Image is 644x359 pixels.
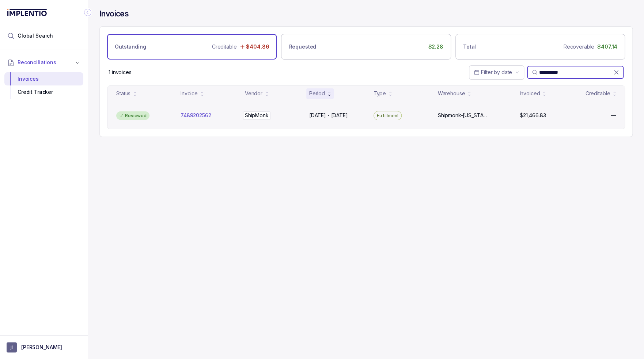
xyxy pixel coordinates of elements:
div: Invoiced [519,90,540,97]
div: Remaining page entries [109,69,132,76]
p: $404.86 [246,43,269,50]
div: Credit Tracker [10,85,77,99]
span: User initials [7,342,17,352]
p: Recoverable [563,43,594,50]
p: $21,466.83 [520,112,546,119]
p: [DATE] - [DATE] [309,112,348,119]
p: Outstanding [115,43,146,50]
p: Shipmonk-[US_STATE], Shipmonk-[US_STATE], Shipmonk-[US_STATE] [437,112,487,119]
p: Requested [289,43,316,50]
p: — [611,112,616,119]
div: Period [309,90,325,97]
div: Type [374,90,386,97]
search: Date Range Picker [474,69,512,76]
p: $2.28 [428,43,443,50]
button: Reconciliations [4,54,83,70]
div: Invoices [10,72,77,85]
p: Fulfillment [377,112,399,119]
div: Vendor [245,90,262,97]
p: 1 invoices [109,69,132,76]
p: Creditable [212,43,237,50]
div: Reconciliations [4,71,83,100]
span: Global Search [18,32,53,39]
p: Total [463,43,476,50]
span: Reconciliations [18,59,56,66]
div: Invoice [181,90,198,97]
div: Status [116,90,130,97]
div: Warehouse [437,90,465,97]
p: $407.14 [597,43,617,50]
p: 7489202562 [181,112,211,119]
div: Reviewed [116,111,149,120]
span: Filter by date [481,69,512,75]
h4: Invoices [99,9,129,19]
div: Collapse Icon [83,8,92,17]
button: Date Range Picker [469,65,524,79]
div: Creditable [585,90,610,97]
p: [PERSON_NAME] [21,344,62,351]
p: ShipMonk [243,111,270,119]
button: User initials[PERSON_NAME] [7,342,81,352]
